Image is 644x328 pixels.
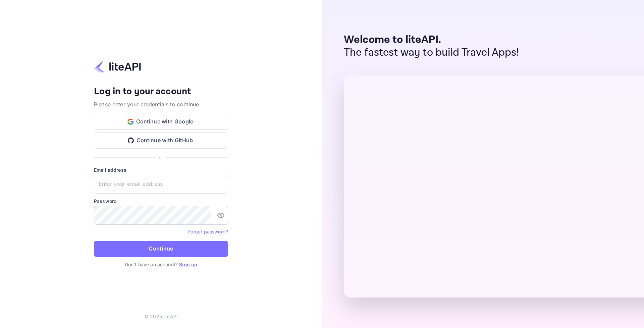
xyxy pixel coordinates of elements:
label: Email address [94,166,228,173]
p: or [159,154,163,161]
a: Sign up [179,262,197,267]
input: Enter your email address [94,175,228,194]
p: Please enter your credentials to continue [94,100,228,108]
a: Forget password? [188,229,228,234]
label: Password [94,198,228,205]
p: Welcome to liteAPI. [344,34,519,46]
p: Don't have an account? [94,261,228,268]
button: Continue with GitHub [94,132,228,149]
button: toggle password visibility [214,209,227,222]
p: © 2025 liteAPI [144,313,178,320]
img: liteapi [94,60,141,73]
h4: Log in to your account [94,86,228,98]
p: The fastest way to build Travel Apps! [344,46,519,59]
button: Continue with Google [94,114,228,130]
a: Forget password? [188,228,228,235]
button: Continue [94,241,228,257]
